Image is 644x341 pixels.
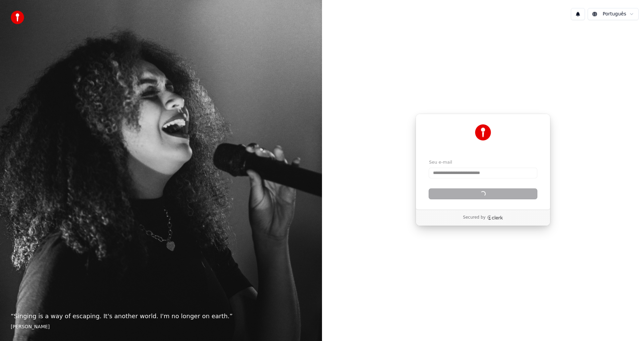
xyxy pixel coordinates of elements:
[487,215,503,220] a: Clerk logo
[11,11,24,24] img: youka
[11,324,311,330] footer: [PERSON_NAME]
[463,215,485,220] p: Secured by
[475,124,491,140] img: Youka
[11,311,311,321] p: “ Singing is a way of escaping. It's another world. I'm no longer on earth. ”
